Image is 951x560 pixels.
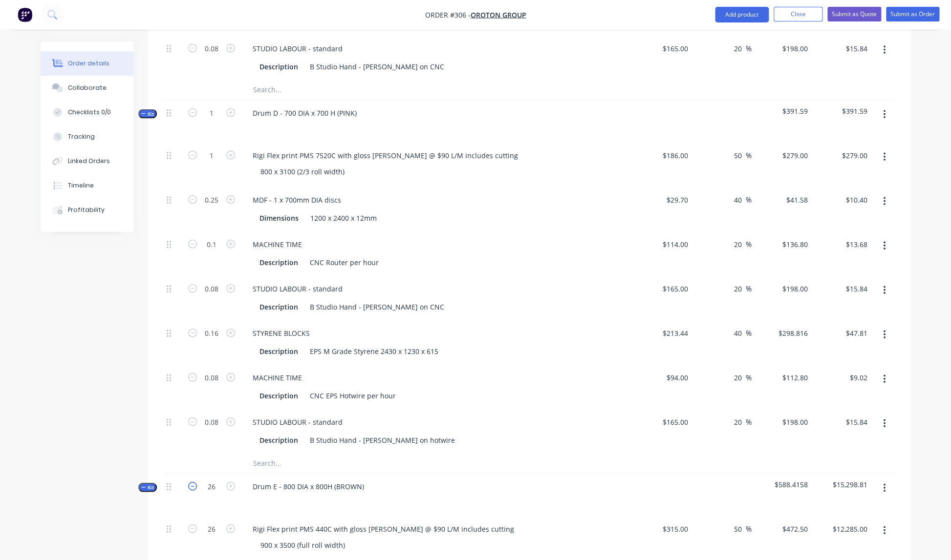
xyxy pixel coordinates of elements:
div: CNC EPS Hotwire per hour [306,388,400,402]
button: Kit [138,109,157,118]
button: Tracking [41,124,133,149]
button: Close [774,7,822,21]
div: STUDIO LABOUR - standard [245,281,350,295]
span: % [746,416,752,427]
div: Dimensions [256,210,303,225]
button: Linked Orders [41,149,133,173]
button: Order details [41,51,133,76]
div: 900 x 3500 (full roll width) [253,538,353,552]
span: % [746,194,752,205]
div: Rigi Flex print PMS 440C with gloss [PERSON_NAME] @ $90 L/M includes cutting [245,521,522,536]
input: Search... [253,453,448,473]
div: Linked Orders [68,157,110,166]
div: Drum E - 800 DIA x 800H (BROWN) [245,479,372,493]
a: Oroton Group [471,10,526,20]
span: $15,298.81 [816,479,868,489]
div: Order details [68,59,109,68]
button: Submit as Order [886,7,939,21]
button: Collaborate [41,76,133,100]
button: Add product [715,7,769,22]
div: Checklists 0/0 [68,108,111,117]
div: STYRENE BLOCKS [245,326,318,340]
span: % [746,372,752,383]
div: Description [256,388,302,402]
div: Description [256,433,302,447]
div: EPS M Grade Styrene 2430 x 1230 x 615 [306,344,442,358]
div: Description [256,59,302,73]
span: $391.59 [816,105,868,116]
div: Rigi Flex print PMS 7520C with gloss [PERSON_NAME] @ $90 L/M includes cutting [245,148,526,162]
div: MACHINE TIME [245,237,310,251]
div: Collaborate [68,83,107,92]
button: Kit [138,482,157,492]
div: CNC Router per hour [306,255,383,269]
div: MACHINE TIME [245,370,310,384]
div: B Studio Hand - [PERSON_NAME] on CNC [306,299,448,313]
div: B Studio Hand - [PERSON_NAME] on CNC [306,59,448,73]
span: % [746,327,752,338]
div: Description [256,344,302,358]
div: Description [256,299,302,313]
button: Submit as Quote [827,7,881,21]
div: Drum D - 700 DIA x 700 H (PINK) [245,105,365,120]
div: Description [256,255,302,269]
span: % [746,523,752,534]
div: MDF - 1 x 700mm DIA discs [245,192,349,207]
span: % [746,42,752,54]
span: % [746,283,752,294]
button: Profitability [41,198,133,222]
div: 1200 x 2400 x 12mm [306,210,381,225]
button: Timeline [41,173,133,198]
div: STUDIO LABOUR - standard [245,41,350,55]
span: $588.4158 [756,479,808,489]
div: Profitability [68,206,105,214]
span: Order #306 - [425,10,471,20]
span: % [746,238,752,249]
img: Factory [18,7,32,22]
span: % [746,149,752,161]
span: Kit [141,483,154,491]
div: B Studio Hand - [PERSON_NAME] on hotwire [306,433,459,447]
span: Kit [141,110,154,117]
div: 800 x 3100 (2/3 roll width) [253,164,352,178]
button: Checklists 0/0 [41,100,133,124]
div: Tracking [68,132,95,141]
span: $391.59 [756,105,808,116]
input: Search... [253,80,448,99]
div: Timeline [68,181,94,190]
div: STUDIO LABOUR - standard [245,415,350,429]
